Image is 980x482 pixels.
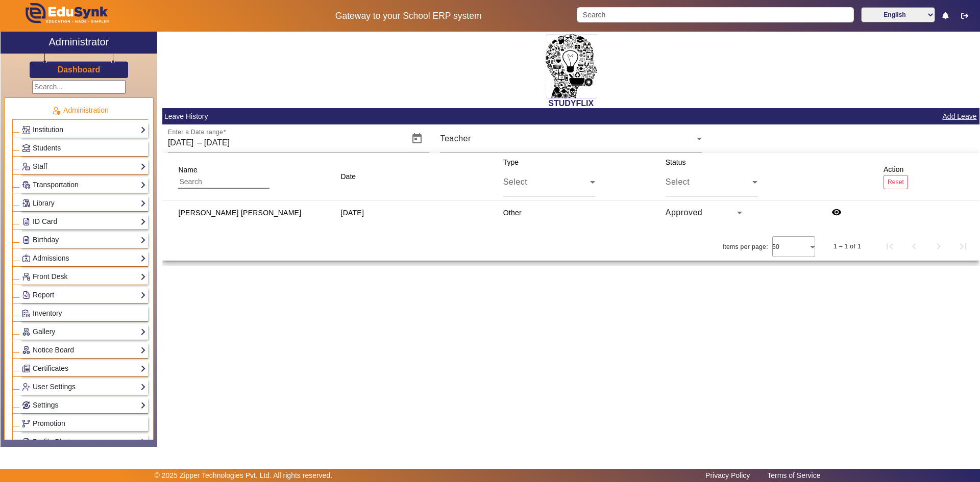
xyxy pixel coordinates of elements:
input: StartDate [168,137,195,149]
img: Students.png [22,144,30,152]
span: Select [666,177,690,186]
img: 2da83ddf-6089-4dce-a9e2-416746467bdd [546,34,597,98]
input: Search [178,175,269,189]
span: Promotion [33,419,65,427]
a: Dashboard [57,64,101,75]
button: First page [877,234,902,259]
input: Search... [32,80,126,94]
img: Administration.png [52,106,61,115]
div: Action [880,160,912,192]
button: Last page [951,234,975,259]
div: 1 – 1 of 1 [834,241,861,251]
span: Students [33,144,61,152]
img: Inventory.png [22,310,30,317]
h2: Administrator [49,36,109,48]
h5: Gateway to your School ERP system [251,11,566,21]
a: Privacy Policy [700,469,755,482]
span: Date [341,172,356,181]
span: Name [178,166,197,174]
span: Status [666,158,686,166]
mat-card-header: Leave History [162,108,979,124]
input: Search [577,7,853,22]
button: Previous page [902,234,926,259]
a: Promotion [22,418,146,429]
p: © 2025 Zipper Technologies Pvt. Ltd. All rights reserved. [155,470,333,481]
span: – [197,137,202,149]
button: Open calendar [405,126,429,151]
mat-label: Enter a Date range [168,129,223,136]
h2: STUDYFLIX [162,98,979,108]
staff-with-status: [PERSON_NAME] [PERSON_NAME] [178,209,301,217]
mat-icon: remove_red_eye [831,207,842,217]
a: Terms of Service [762,469,825,482]
button: Add Leave [942,110,978,123]
a: Administrator [1,32,157,54]
div: Items per page: [723,242,768,252]
span: Inventory [33,309,62,317]
div: [DATE] [341,208,364,218]
div: Status [662,153,770,200]
button: Next page [926,234,951,259]
h3: Dashboard [58,65,101,74]
img: Branchoperations.png [22,420,30,427]
span: Select [503,177,527,186]
input: EndDate [204,137,320,149]
div: Type [500,153,608,200]
div: Name [175,161,282,192]
span: Type [503,158,519,166]
span: Approved [666,208,703,217]
div: Date [337,167,369,186]
div: Other [503,208,522,218]
a: Inventory [22,308,146,319]
a: Students [22,142,146,154]
p: Administration [12,105,148,116]
span: Teacher [440,134,471,143]
button: Reset [884,175,908,189]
